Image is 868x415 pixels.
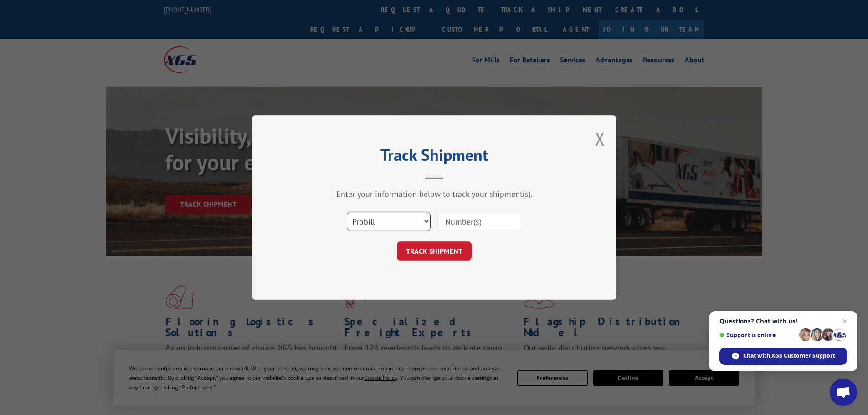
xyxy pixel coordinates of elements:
[743,352,835,360] span: Chat with XGS Customer Support
[595,127,605,151] button: Close modal
[830,379,857,406] a: Open chat
[298,189,571,199] div: Enter your information below to track your shipment(s).
[298,149,571,166] h2: Track Shipment
[719,332,796,338] span: Support is online
[397,241,472,261] button: TRACK SHIPMENT
[719,318,847,325] span: Questions? Chat with us!
[719,348,847,365] span: Chat with XGS Customer Support
[437,212,521,231] input: Number(s)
